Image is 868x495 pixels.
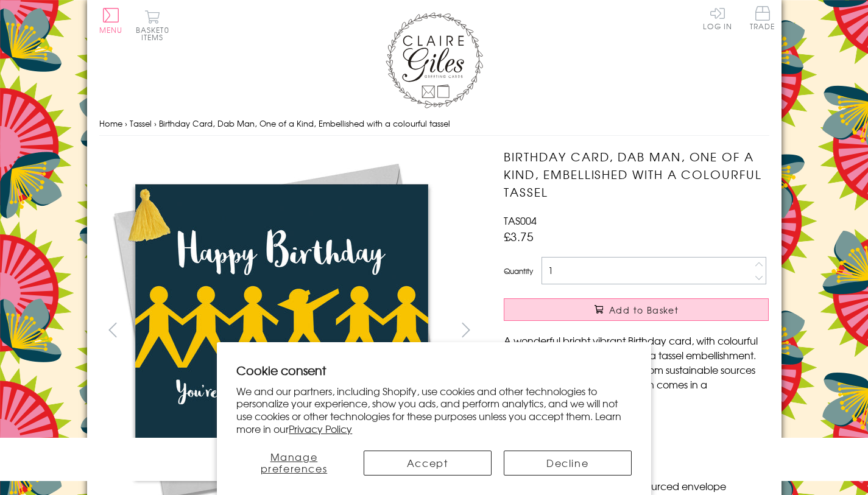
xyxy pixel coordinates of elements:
span: 0 items [141,24,169,43]
a: Log In [703,6,732,30]
span: › [125,118,127,129]
span: TAS004 [504,213,537,228]
button: Basket0 items [136,10,169,41]
button: Accept [364,451,492,476]
span: Add to Basket [609,304,679,316]
a: Trade [750,6,775,32]
button: next [452,316,479,343]
p: A wonderful bright vibrant Birthday card, with colourful images and hand finished with a tassel e... [504,333,769,406]
p: We and our partners, including Shopify, use cookies and other technologies to personalize your ex... [236,385,632,435]
span: Birthday Card, Dab Man, One of a Kind, Embellished with a colourful tassel [159,118,450,129]
h2: Cookie consent [236,362,632,379]
img: Claire Giles Greetings Cards [386,12,483,108]
span: › [154,118,157,129]
a: Privacy Policy [289,421,352,436]
button: prev [99,316,127,343]
a: Tassel [130,118,152,129]
nav: breadcrumbs [99,111,769,136]
button: Menu [99,8,123,33]
h1: Birthday Card, Dab Man, One of a Kind, Embellished with a colourful tassel [504,148,769,200]
span: £3.75 [504,228,534,245]
button: Decline [504,451,632,476]
button: Manage preferences [236,451,351,476]
button: Add to Basket [504,298,769,321]
a: Home [99,118,122,129]
span: Menu [99,24,123,35]
span: Manage preferences [261,449,328,476]
span: Trade [750,6,775,30]
label: Quantity [504,265,533,276]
